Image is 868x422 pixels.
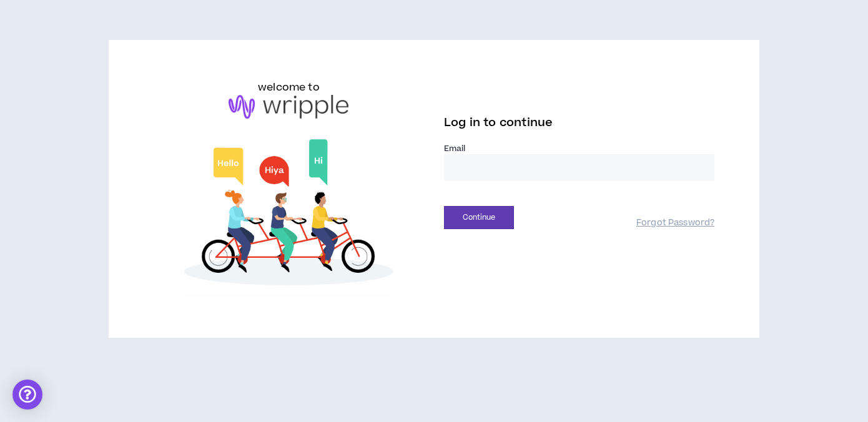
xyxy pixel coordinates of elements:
label: Email [444,143,714,154]
span: Log in to continue [444,115,553,130]
img: Welcome to Wripple [154,131,424,298]
button: Continue [444,206,514,229]
div: Open Intercom Messenger [12,380,42,410]
img: logo-brand.png [229,95,348,119]
h6: welcome to [258,80,320,95]
a: Forgot Password? [636,217,714,229]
